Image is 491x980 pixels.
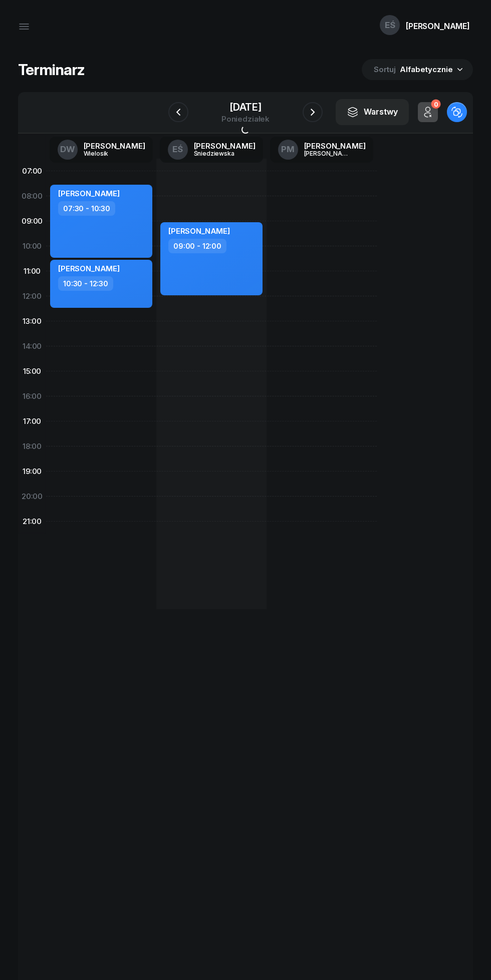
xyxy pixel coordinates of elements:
div: 10:00 [18,234,46,259]
span: [PERSON_NAME] [168,226,230,236]
div: 07:30 - 10:30 [58,201,115,216]
a: DW[PERSON_NAME]Wielosik [50,137,153,163]
div: 15:00 [18,359,46,384]
div: 14:00 [18,334,46,359]
div: 16:00 [18,384,46,409]
div: [PERSON_NAME] [304,142,366,150]
div: [PERSON_NAME] [406,22,470,30]
div: Warstwy [347,106,398,119]
span: [PERSON_NAME] [58,189,120,198]
div: 19:00 [18,459,46,484]
button: Warstwy [336,99,409,125]
div: [PERSON_NAME] [194,142,256,150]
a: PM[PERSON_NAME][PERSON_NAME] [270,137,374,163]
div: 09:00 - 12:00 [168,239,226,253]
a: EŚ[PERSON_NAME]Śniedziewska [160,137,264,163]
span: Alfabetycznie [400,65,453,74]
div: Wielosik [84,150,132,157]
button: 0 [418,102,438,122]
div: 18:00 [18,434,46,459]
div: 10:30 - 12:30 [58,276,113,291]
span: Sortuj [374,63,398,76]
div: 20:00 [18,484,46,509]
div: 0 [431,100,440,109]
div: 17:00 [18,409,46,434]
div: 21:00 [18,509,46,534]
span: DW [60,145,75,154]
div: 09:00 [18,209,46,234]
span: EŚ [385,21,395,30]
span: [PERSON_NAME] [58,264,120,273]
div: 07:00 [18,159,46,184]
h1: Terminarz [18,61,85,79]
div: poniedziałek [221,115,270,123]
div: Śniedziewska [194,150,242,157]
div: 11:00 [18,259,46,284]
span: PM [281,145,295,154]
button: Sortuj Alfabetycznie [362,59,473,80]
div: [DATE] [221,102,270,112]
div: 12:00 [18,284,46,309]
span: EŚ [172,145,183,154]
div: 08:00 [18,184,46,209]
div: 13:00 [18,309,46,334]
div: [PERSON_NAME] [304,150,352,157]
div: [PERSON_NAME] [84,142,145,150]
